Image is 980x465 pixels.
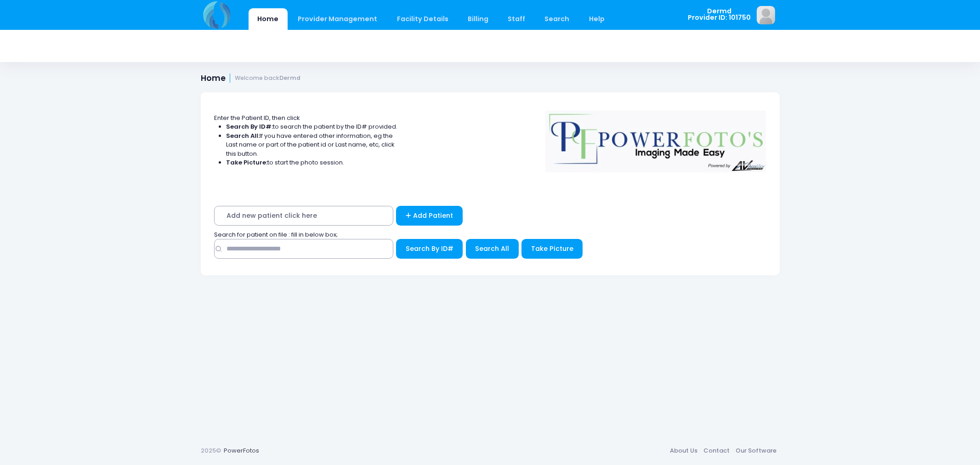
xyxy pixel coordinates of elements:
[226,131,260,140] strong: Search All:
[235,75,300,82] small: Welcome back
[580,8,613,30] a: Help
[388,8,457,30] a: Facility Details
[466,239,519,259] button: Search All
[226,122,273,131] strong: Search By ID#:
[536,8,578,30] a: Search
[214,230,338,239] span: Search for patient on file : fill in below box;
[214,206,393,226] span: Add new patient click here
[475,244,509,253] span: Search All
[201,446,221,455] span: 2025©
[224,446,259,455] a: PowerFotos
[531,244,573,253] span: Take Picture
[396,206,463,226] a: Add Patient
[757,6,775,24] img: image
[289,8,386,30] a: Provider Management
[279,74,300,82] strong: Dermd
[396,239,463,259] button: Search By ID#
[521,239,583,259] button: Take Picture
[214,113,300,122] span: Enter the Patient ID, then click
[688,8,751,21] span: Dermd Provider ID: 101750
[406,244,453,253] span: Search By ID#
[226,131,398,159] li: If you have entered other information, eg the Last name or part of the patient id or Last name, e...
[249,8,288,30] a: Home
[459,8,497,30] a: Billing
[541,104,770,172] img: Logo
[226,158,398,167] li: to start the photo session.
[226,158,267,167] strong: Take Picture:
[701,442,733,459] a: Contact
[499,8,534,30] a: Staff
[667,442,701,459] a: About Us
[226,122,398,131] li: to search the patient by the ID# provided.
[733,442,780,459] a: Our Software
[201,74,301,83] h1: Home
